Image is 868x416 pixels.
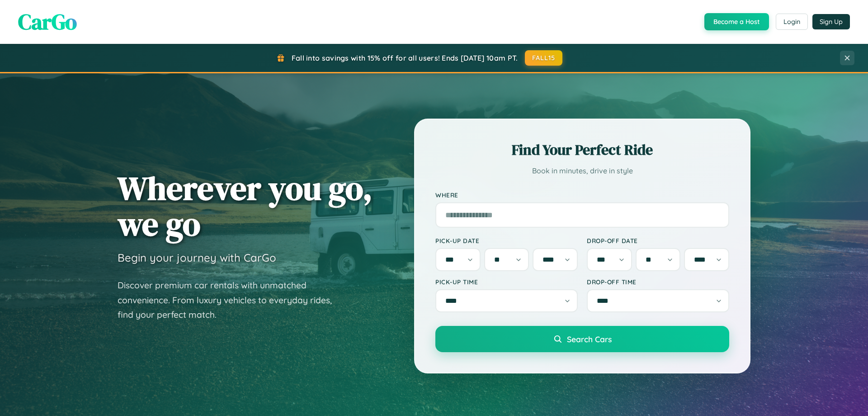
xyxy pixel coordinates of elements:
span: CarGo [18,7,77,37]
h1: Wherever you go, we go [118,170,373,242]
button: FALL15 [525,50,563,66]
label: Pick-up Date [435,237,578,244]
label: Where [435,191,729,199]
p: Discover premium car rentals with unmatched convenience. From luxury vehicles to everyday rides, ... [118,278,344,322]
button: Become a Host [704,13,769,30]
span: Search Cars [567,334,612,344]
label: Drop-off Date [587,237,729,244]
button: Search Cars [435,326,729,352]
button: Sign Up [812,14,850,29]
label: Drop-off Time [587,278,729,286]
button: Login [776,14,808,30]
label: Pick-up Time [435,278,578,286]
p: Book in minutes, drive in style [435,164,729,177]
h2: Find Your Perfect Ride [435,140,729,160]
span: Fall into savings with 15% off for all users! Ends [DATE] 10am PT. [292,53,518,62]
h3: Begin your journey with CarGo [118,251,276,264]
